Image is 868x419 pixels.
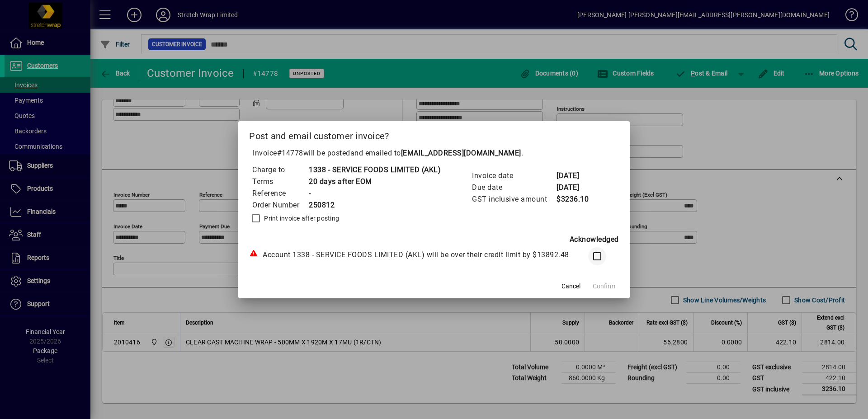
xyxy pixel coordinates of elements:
td: GST inclusive amount [472,193,556,205]
td: [DATE] [556,182,592,193]
td: 1338 - SERVICE FOODS LIMITED (AKL) [308,164,441,176]
td: - [308,188,441,199]
td: Charge to [252,164,308,176]
span: and emailed to [350,149,521,157]
h2: Post and email customer invoice? [238,121,630,147]
td: [DATE] [556,170,592,182]
td: Reference [252,188,308,199]
td: Invoice date [472,170,556,182]
span: Cancel [561,282,580,291]
button: Cancel [557,278,585,295]
div: Acknowledged [249,234,619,245]
p: Invoice will be posted . [249,148,619,159]
span: #14778 [277,149,303,157]
td: 20 days after EOM [308,176,441,188]
td: $3236.10 [556,193,592,205]
td: 250812 [308,199,441,211]
label: Print invoice after posting [262,214,339,223]
td: Due date [472,182,556,193]
div: Account 1338 - SERVICE FOODS LIMITED (AKL) will be over their credit limit by $13892.48 [249,250,575,260]
td: Order Number [252,199,308,211]
b: [EMAIL_ADDRESS][DOMAIN_NAME] [401,149,521,157]
td: Terms [252,176,308,188]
